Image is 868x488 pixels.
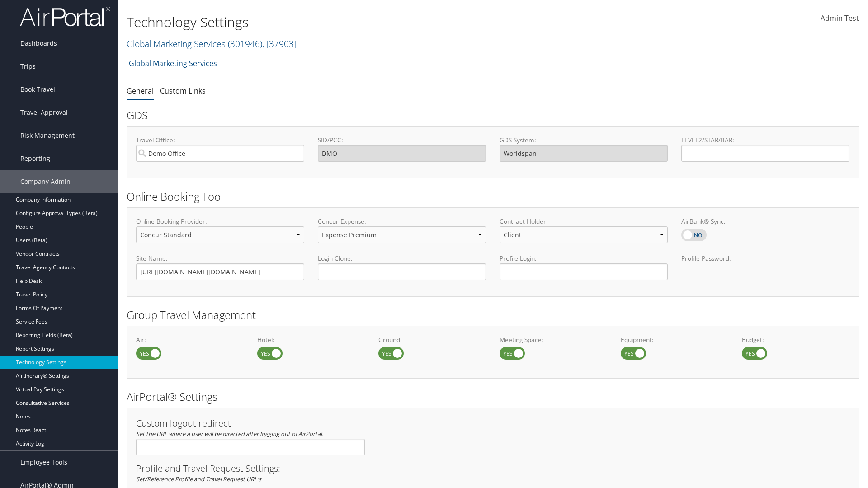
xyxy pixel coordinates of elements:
[20,78,55,101] span: Book Travel
[821,13,859,23] span: Admin Test
[262,38,297,50] span: , [ 37903 ]
[136,464,849,473] h3: Profile and Travel Request Settings:
[681,217,849,226] label: AirBank® Sync:
[20,101,68,124] span: Travel Approval
[127,307,859,323] h2: Group Travel Management
[681,136,849,145] label: LEVEL2/STAR/BAR:
[500,136,668,145] label: GDS System:
[127,86,154,96] a: General
[500,254,668,280] label: Profile Login:
[20,32,57,55] span: Dashboards
[20,147,50,170] span: Reporting
[20,6,110,27] img: airportal-logo.png
[127,108,852,123] h2: GDS
[318,217,486,226] label: Concur Expense:
[160,86,206,96] a: Custom Links
[228,38,262,50] span: ( 301946 )
[318,254,486,263] label: Login Clone:
[136,419,365,428] h3: Custom logout redirect
[257,335,365,344] label: Hotel:
[127,38,297,50] a: Global Marketing Services
[20,451,67,474] span: Employee Tools
[136,254,304,263] label: Site Name:
[136,335,244,344] label: Air:
[136,475,261,483] em: Set/Reference Profile and Travel Request URL's
[20,170,71,193] span: Company Admin
[20,55,36,78] span: Trips
[500,335,607,344] label: Meeting Space:
[127,13,615,32] h1: Technology Settings
[681,254,849,280] label: Profile Password:
[136,217,304,226] label: Online Booking Provider:
[127,189,859,204] h2: Online Booking Tool
[500,217,668,226] label: Contract Holder:
[500,263,668,280] input: Profile Login:
[681,229,707,241] label: AirBank® Sync
[378,335,486,344] label: Ground:
[129,54,217,72] a: Global Marketing Services
[621,335,728,344] label: Equipment:
[20,124,75,147] span: Risk Management
[136,430,323,438] em: Set the URL where a user will be directed after logging out of AirPortal.
[318,136,486,145] label: SID/PCC:
[821,5,859,33] a: Admin Test
[127,389,859,404] h2: AirPortal® Settings
[136,136,304,145] label: Travel Office:
[742,335,849,344] label: Budget:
